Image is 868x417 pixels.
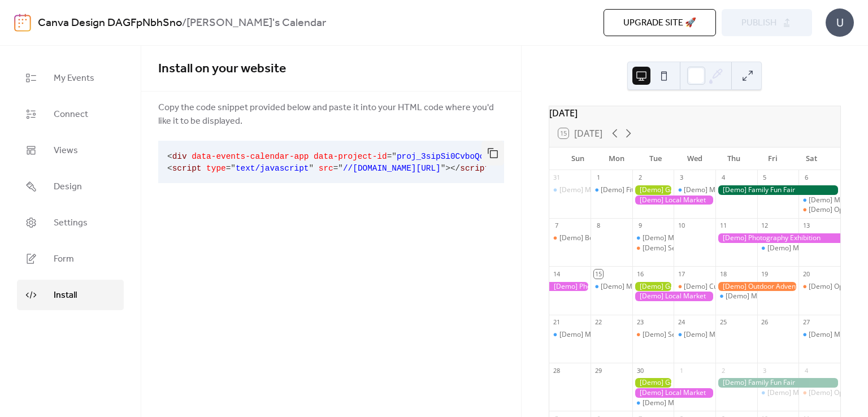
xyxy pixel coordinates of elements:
[445,164,450,173] span: >
[17,135,124,166] a: Views
[715,233,840,243] div: [Demo] Photography Exhibition
[798,388,840,398] div: [Demo] Open Mic Night
[14,14,31,32] img: logo
[802,270,810,278] div: 20
[167,164,172,173] span: <
[319,164,333,173] span: src
[643,398,728,408] div: [Demo] Morning Yoga Bliss
[632,378,674,388] div: [Demo] Gardening Workshop
[761,270,769,278] div: 19
[675,147,714,170] div: Wed
[387,152,392,161] span: =
[677,318,685,327] div: 24
[172,152,187,161] span: div
[594,221,602,230] div: 8
[714,147,753,170] div: Thu
[38,12,182,34] a: Canva Design DAGFpNbhSno
[54,144,78,158] span: Views
[158,57,286,81] span: Install on your website
[643,244,727,253] div: [Demo] Seniors' Social Tea
[594,318,602,327] div: 22
[172,164,202,173] span: script
[632,185,674,195] div: [Demo] Gardening Workshop
[236,164,309,173] span: text/javascript
[802,318,810,327] div: 27
[761,318,769,327] div: 26
[553,318,561,327] div: 21
[719,270,727,278] div: 18
[186,12,326,34] b: [PERSON_NAME]'s Calendar
[643,233,728,243] div: [Demo] Morning Yoga Bliss
[601,185,682,195] div: [Demo] Fitness Bootcamp
[674,330,715,340] div: [Demo] Morning Yoga Bliss
[17,280,124,310] a: Install
[549,282,591,292] div: [Demo] Photography Exhibition
[54,253,74,266] span: Form
[792,147,831,170] div: Sat
[677,366,685,375] div: 1
[632,282,674,292] div: [Demo] Gardening Workshop
[719,173,727,182] div: 4
[54,180,82,194] span: Design
[632,398,674,408] div: [Demo] Morning Yoga Bliss
[761,221,769,230] div: 12
[715,282,798,292] div: [Demo] Outdoor Adventure Day
[54,108,88,121] span: Connect
[559,233,650,243] div: [Demo] Book Club Gathering
[757,388,799,398] div: [Demo] Morning Yoga Bliss
[231,164,236,173] span: "
[54,289,77,302] span: Install
[632,330,674,340] div: [Demo] Seniors' Social Tea
[632,244,674,253] div: [Demo] Seniors' Social Tea
[553,366,561,375] div: 28
[17,171,124,202] a: Design
[17,99,124,129] a: Connect
[17,63,124,93] a: My Events
[450,164,460,173] span: </
[559,185,645,195] div: [Demo] Morning Yoga Bliss
[392,152,397,161] span: "
[558,147,597,170] div: Sun
[226,164,231,173] span: =
[597,147,636,170] div: Mon
[715,292,757,301] div: [Demo] Morning Yoga Bliss
[594,366,602,375] div: 29
[604,9,716,36] button: Upgrade site 🚀
[767,244,853,253] div: [Demo] Morning Yoga Bliss
[636,318,644,327] div: 23
[338,164,343,173] span: "
[314,152,387,161] span: data-project-id
[636,221,644,230] div: 9
[798,282,840,292] div: [Demo] Open Mic Night
[206,164,226,173] span: type
[677,270,685,278] div: 17
[559,330,645,340] div: [Demo] Morning Yoga Bliss
[674,185,715,195] div: [Demo] Morning Yoga Bliss
[333,164,338,173] span: =
[591,282,632,292] div: [Demo] Morning Yoga Bliss
[632,196,715,205] div: [Demo] Local Market
[632,292,715,301] div: [Demo] Local Market
[753,147,792,170] div: Fri
[549,233,591,243] div: [Demo] Book Club Gathering
[553,221,561,230] div: 7
[767,388,853,398] div: [Demo] Morning Yoga Bliss
[761,173,769,182] div: 5
[460,164,489,173] span: script
[757,244,799,253] div: [Demo] Morning Yoga Bliss
[677,221,685,230] div: 10
[17,207,124,238] a: Settings
[553,173,561,182] div: 31
[182,12,186,34] b: /
[826,8,854,37] div: U
[636,173,644,182] div: 2
[798,196,840,205] div: [Demo] Morning Yoga Bliss
[802,221,810,230] div: 13
[623,16,696,30] span: Upgrade site 🚀
[715,185,840,195] div: [Demo] Family Fun Fair
[715,378,840,388] div: [Demo] Family Fun Fair
[594,173,602,182] div: 1
[591,185,632,195] div: [Demo] Fitness Bootcamp
[719,318,727,327] div: 25
[309,164,314,173] span: "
